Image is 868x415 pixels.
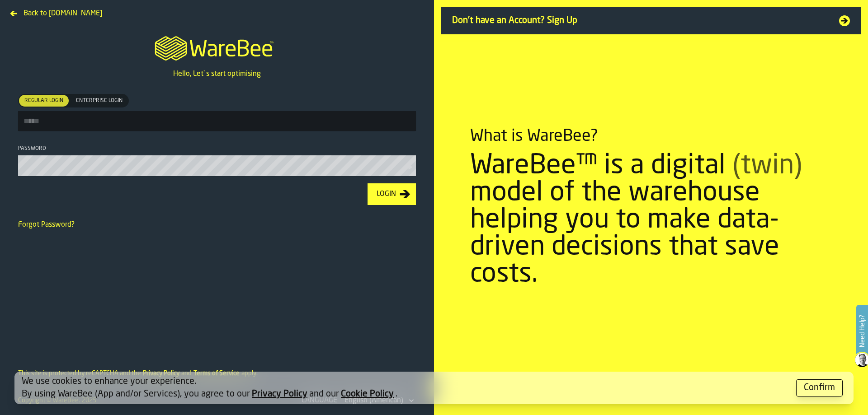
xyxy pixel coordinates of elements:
div: Password [18,145,416,152]
a: Cookie Policy [341,390,394,399]
input: button-toolbar-[object Object] [18,111,416,131]
button: button- [796,379,843,396]
label: button-toolbar-[object Object] [18,94,416,131]
div: alert-[object Object] [14,372,854,404]
div: Confirm [804,382,835,394]
span: Enterprise Login [72,97,126,105]
a: logo-header [146,25,287,69]
label: button-switch-multi-Regular Login [18,94,70,107]
a: Forgot Password? [18,221,75,228]
label: Need Help? [857,306,867,356]
span: Regular Login [21,97,67,105]
div: thumb [19,95,69,107]
p: Hello, Let`s start optimising [173,69,261,79]
a: Back to [DOMAIN_NAME] [7,7,106,14]
button: button-Login [368,183,416,205]
div: Login [373,189,400,200]
button: button-toolbar-Password [403,163,414,172]
a: Privacy Policy [252,390,307,399]
div: thumb [71,95,128,107]
div: We use cookies to enhance your experience. By using WareBee (App and/or Services), you agree to o... [22,375,789,401]
span: Back to [DOMAIN_NAME] [24,8,102,19]
input: button-toolbar-Password [18,155,416,176]
span: Don't have an Account? Sign Up [452,14,828,27]
label: button-switch-multi-Enterprise Login [70,94,129,107]
label: button-toolbar-Password [18,145,416,176]
div: What is WareBee? [470,127,598,145]
a: Don't have an Account? Sign Up [441,7,861,34]
div: WareBee™ is a digital model of the warehouse helping you to make data-driven decisions that save ... [470,153,832,288]
span: (twin) [732,153,802,180]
